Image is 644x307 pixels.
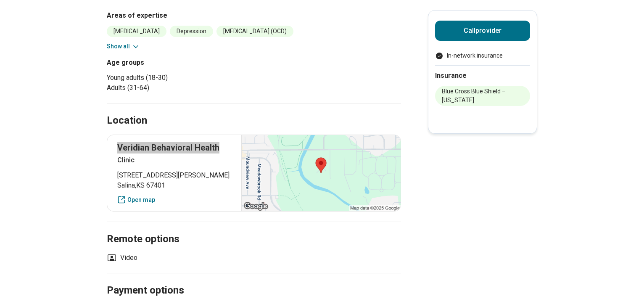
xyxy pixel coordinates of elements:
[117,155,231,165] p: Clinic
[107,42,140,51] button: Show all
[435,86,530,106] li: Blue Cross Blue Shield – [US_STATE]
[170,26,213,37] li: Depression
[435,21,530,41] button: Callprovider
[435,51,530,60] li: In-network insurance
[117,180,231,191] span: Salina , KS 67401
[107,73,251,83] li: Young adults (18-30)
[117,170,231,180] span: [STREET_ADDRESS][PERSON_NAME]
[107,253,137,263] li: Video
[107,263,401,298] h2: Payment options
[107,114,147,128] h2: Location
[435,71,530,81] h2: Insurance
[107,11,401,21] h3: Areas of expertise
[107,83,251,93] li: Adults (31-64)
[107,212,401,246] h2: Remote options
[107,58,251,68] h3: Age groups
[117,142,231,153] p: Veridian Behavioral Health
[117,196,231,204] a: Open map
[435,51,530,60] ul: Payment options
[107,26,166,37] li: [MEDICAL_DATA]
[216,26,293,37] li: [MEDICAL_DATA] (OCD)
